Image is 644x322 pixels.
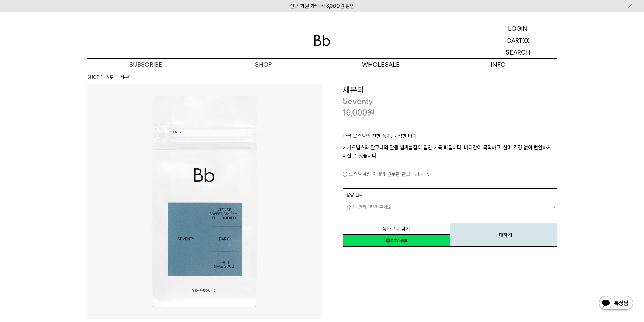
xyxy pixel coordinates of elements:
p: CART [506,34,522,46]
span: = 용량 선택 = [343,189,366,201]
p: 다크 로스팅의 진한 풍미, 묵직한 바디 [343,132,557,143]
li: 세븐티 [120,74,131,81]
p: 카카오닙스와 달고나의 달콤 쌉싸름함이 입안 가득 퍼집니다. 바디감이 묵직하고, 산미 걱정 없이 편안하게 마실 수 있습니다. [343,143,557,160]
p: LOGIN [508,22,528,34]
a: LOGIN [479,22,557,34]
span: 원 [367,108,375,118]
p: 16,000 [343,107,375,119]
p: WHOLESALE [322,59,440,71]
p: (0) [522,34,530,46]
img: 로고 [314,35,330,46]
h3: 세븐티 [343,84,557,96]
a: SHOP [205,59,322,71]
img: 카카오톡 채널 1:1 채팅 버튼 [598,295,634,312]
p: 로스팅 4일 이내의 원두를 출고드립니다. [343,170,557,178]
button: 구매하기 [450,223,557,247]
p: Seventy [343,95,557,107]
p: INFO [440,59,557,71]
button: 장바구니 담기 [343,223,450,235]
a: 새창 [343,234,450,247]
a: SUBSCRIBE [87,59,205,71]
p: SEARCH [506,46,530,58]
a: SHOP [87,74,99,81]
a: 신규 회원 가입 시 3,000원 할인 [290,3,355,9]
span: = 용량을 먼저 선택해 주세요 = [343,201,394,213]
a: CART (0) [479,34,557,46]
a: 원두 [106,74,113,81]
img: 세븐티 [87,84,322,319]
